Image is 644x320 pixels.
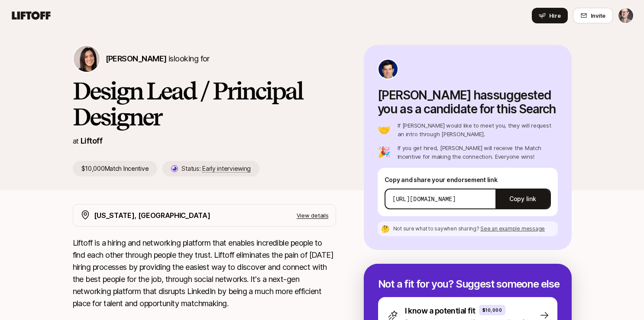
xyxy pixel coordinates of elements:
p: at [73,135,79,147]
p: Copy and share your endorsement link [385,175,551,185]
img: Matt MacQueen [618,8,633,23]
button: Hire [532,8,568,23]
p: [PERSON_NAME] has suggested you as a candidate for this Search [378,88,558,116]
button: Copy link [495,187,550,211]
p: Not a fit for you? Suggest someone else [378,278,557,290]
p: is looking for [106,53,210,65]
p: View details [297,211,329,220]
span: Invite [591,11,605,20]
p: Liftoff is a hiring and networking platform that enables incredible people to find each other thr... [73,237,336,310]
img: Eleanor Morgan [74,46,100,72]
img: ACg8ocID61EeImf-rSe600XU3FvR_PMxysu5FXBpP-R3D0pyaH3u7LjRgQ=s160-c [379,60,398,79]
button: Matt MacQueen [618,8,634,23]
p: 🤔 [381,225,390,232]
p: If you get hired, [PERSON_NAME] will receive the Match Incentive for making the connection. Every... [398,144,558,161]
h1: Design Lead / Principal Designer [73,78,336,130]
p: Not sure what to say when sharing ? [393,225,545,233]
p: [US_STATE], [GEOGRAPHIC_DATA] [94,210,210,221]
p: 🎉 [378,147,391,157]
p: Status: [181,163,251,174]
p: 🤝 [378,125,391,135]
span: Early interviewing [202,165,251,173]
p: If [PERSON_NAME] would like to meet you, they will request an intro through [PERSON_NAME]. [398,121,558,138]
p: [URL][DOMAIN_NAME] [392,195,456,203]
p: $10,000 [482,307,502,314]
a: Liftoff [81,136,102,145]
span: [PERSON_NAME] [106,54,167,63]
p: $10,000 Match Incentive [73,161,158,176]
p: I know a potential fit [405,305,476,317]
span: Hire [549,11,561,20]
span: See an example message [480,225,545,232]
button: Invite [573,8,613,23]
